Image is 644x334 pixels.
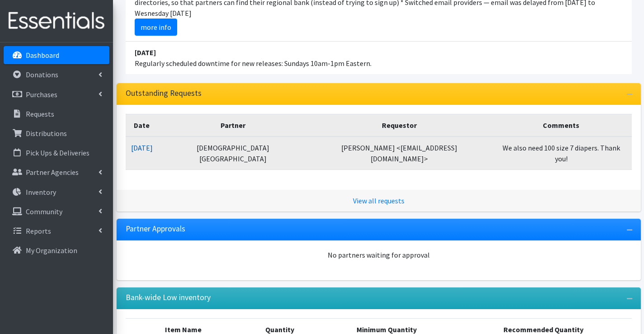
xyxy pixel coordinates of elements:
[4,66,109,84] a: Donations
[26,188,56,197] p: Inventory
[4,85,109,103] a: Purchases
[126,89,202,98] h3: Outstanding Requests
[26,109,54,118] p: Requests
[4,202,109,221] a: Community
[131,143,153,152] a: [DATE]
[158,114,308,136] th: Partner
[126,224,185,234] h3: Partner Approvals
[126,249,632,260] div: No partners waiting for approval
[491,114,632,136] th: Comments
[26,148,89,157] p: Pick Ups & Deliveries
[26,168,79,177] p: Partner Agencies
[4,144,109,162] a: Pick Ups & Deliveries
[4,6,109,36] img: HumanEssentials
[353,196,404,205] a: View all requests
[4,46,109,64] a: Dashboard
[26,246,77,255] p: My Organization
[4,124,109,142] a: Distributions
[491,136,632,170] td: We also need 100 size 7 diapers. Thank you!
[158,136,308,170] td: [DEMOGRAPHIC_DATA][GEOGRAPHIC_DATA]
[308,136,490,170] td: [PERSON_NAME] <[EMAIL_ADDRESS][DOMAIN_NAME]>
[135,48,156,57] strong: [DATE]
[26,51,59,60] p: Dashboard
[26,70,58,79] p: Donations
[26,129,67,138] p: Distributions
[4,105,109,123] a: Requests
[4,163,109,181] a: Partner Agencies
[4,241,109,259] a: My Organization
[4,183,109,201] a: Inventory
[26,207,62,216] p: Community
[26,226,51,235] p: Reports
[126,114,158,136] th: Date
[4,222,109,240] a: Reports
[308,114,490,136] th: Requestor
[126,42,632,74] li: Regularly scheduled downtime for new releases: Sundays 10am-1pm Eastern.
[26,90,57,99] p: Purchases
[126,293,211,302] h3: Bank-wide Low inventory
[135,19,177,36] a: more info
